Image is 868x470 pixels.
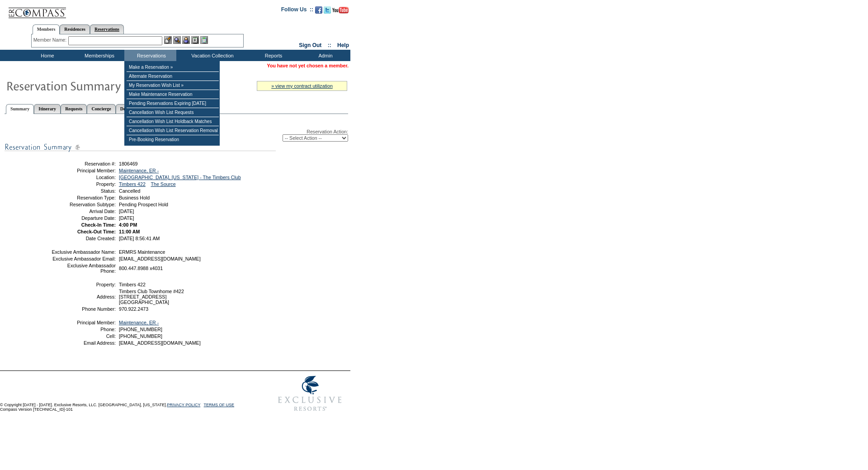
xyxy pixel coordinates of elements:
td: Location: [51,175,116,180]
td: Principal Member: [51,320,116,325]
img: Exclusive Resorts [269,371,350,416]
img: Impersonate [182,36,190,44]
td: My Reservation Wish List » [127,81,219,90]
td: Memberships [72,50,124,61]
td: Reservations [124,50,176,61]
span: [DATE] 8:56:41 AM [119,236,160,241]
td: Follow Us :: [281,5,313,16]
span: Business Hold [119,195,150,200]
span: [PHONE_NUMBER] [119,327,162,332]
a: Maintenance, ER - [119,168,159,173]
td: Exclusive Ambassador Name: [51,249,116,255]
td: Date Created: [51,236,116,241]
span: [DATE] [119,209,134,214]
td: Alternate Reservation [127,72,219,81]
td: Make a Reservation » [127,63,219,72]
td: Home [20,50,72,61]
td: Cell: [51,333,116,339]
td: Cancellation Wish List Requests [127,108,219,117]
a: Residences [60,24,90,34]
img: b_edit.gif [164,36,172,44]
a: Help [337,42,349,48]
span: You have not yet chosen a member. [267,63,349,68]
span: 1806469 [119,161,138,166]
td: Principal Member: [51,168,116,173]
strong: Check-In Time: [81,222,116,228]
td: Exclusive Ambassador Email: [51,256,116,261]
span: 11:00 AM [119,229,140,234]
span: [DATE] [119,215,134,221]
img: Reservaton Summary [6,76,187,95]
a: Requests [61,104,87,114]
a: Reservations [90,24,124,34]
td: Departure Date: [51,215,116,221]
span: Timbers 422 [119,282,146,287]
td: Cancellation Wish List Reservation Removal [127,126,219,135]
td: Phone: [51,327,116,332]
img: b_calculator.gif [200,36,208,44]
span: Timbers Club Townhome #422 [STREET_ADDRESS] [GEOGRAPHIC_DATA] [119,289,184,305]
td: Exclusive Ambassador Phone: [51,263,116,274]
span: [EMAIL_ADDRESS][DOMAIN_NAME] [119,256,201,261]
td: Vacation Collection [176,50,246,61]
td: Reports [246,50,298,61]
img: Follow us on Twitter [324,6,331,14]
img: View [173,36,181,44]
span: 800.447.8988 x4031 [119,266,163,271]
a: Subscribe to our YouTube Channel [332,9,349,14]
img: subTtlResSummary.gif [5,142,276,153]
a: Concierge [87,104,115,114]
td: Property: [51,282,116,287]
a: Maintenance, ER - [119,320,159,325]
div: Reservation Action: [5,129,348,142]
a: PRIVACY POLICY [167,403,200,407]
a: Detail [116,104,137,114]
strong: Check-Out Time: [77,229,116,234]
span: Pending Prospect Hold [119,202,168,207]
span: :: [328,42,331,48]
td: Cancellation Wish List Holdback Matches [127,117,219,126]
td: Arrival Date: [51,209,116,214]
img: Reservations [191,36,199,44]
td: Reservation #: [51,161,116,166]
a: Itinerary [34,104,61,114]
td: Status: [51,188,116,194]
span: ERMRS Maintenance [119,249,165,255]
a: Become our fan on Facebook [315,9,322,14]
a: [GEOGRAPHIC_DATA], [US_STATE] - The Timbers Club [119,175,241,180]
td: Make Maintenance Reservation [127,90,219,99]
a: » view my contract utilization [271,83,333,89]
a: TERMS OF USE [204,403,235,407]
span: Cancelled [119,188,140,194]
a: Members [33,24,60,34]
span: 970.922.2473 [119,306,148,312]
td: Email Address: [51,340,116,346]
img: Subscribe to our YouTube Channel [332,7,349,14]
img: Become our fan on Facebook [315,6,322,14]
td: Property: [51,181,116,187]
td: Reservation Subtype: [51,202,116,207]
a: Summary [6,104,34,114]
td: Pre-Booking Reservation [127,135,219,144]
span: [EMAIL_ADDRESS][DOMAIN_NAME] [119,340,201,346]
a: Sign Out [299,42,321,48]
td: Pending Reservations Expiring [DATE] [127,99,219,108]
div: Member Name: [33,36,68,44]
td: Phone Number: [51,306,116,312]
td: Admin [298,50,350,61]
td: Reservation Type: [51,195,116,200]
a: Timbers 422 [119,181,146,187]
a: The Source [151,181,175,187]
a: Follow us on Twitter [324,9,331,14]
td: Address: [51,289,116,305]
span: [PHONE_NUMBER] [119,333,162,339]
span: 4:00 PM [119,222,137,228]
